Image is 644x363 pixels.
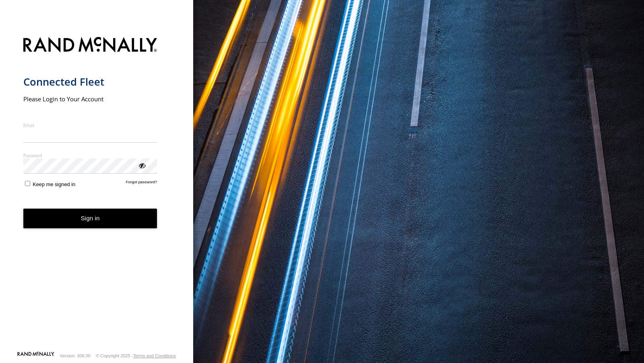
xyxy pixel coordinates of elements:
[25,181,30,186] input: Keep me signed in
[23,152,157,158] label: Password
[138,161,146,169] div: ViewPassword
[23,95,157,103] h2: Please Login to Your Account
[126,180,157,187] a: Forgot password?
[17,352,54,360] a: Visit our Website
[23,122,157,128] label: Email
[60,353,91,358] div: Version: 306.00
[96,353,176,358] div: © Copyright 2025 -
[23,35,157,56] img: Rand McNally
[23,32,170,351] form: main
[23,75,157,88] h1: Connected Fleet
[23,209,157,228] button: Sign in
[33,181,75,187] span: Keep me signed in
[133,353,176,358] a: Terms and Conditions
